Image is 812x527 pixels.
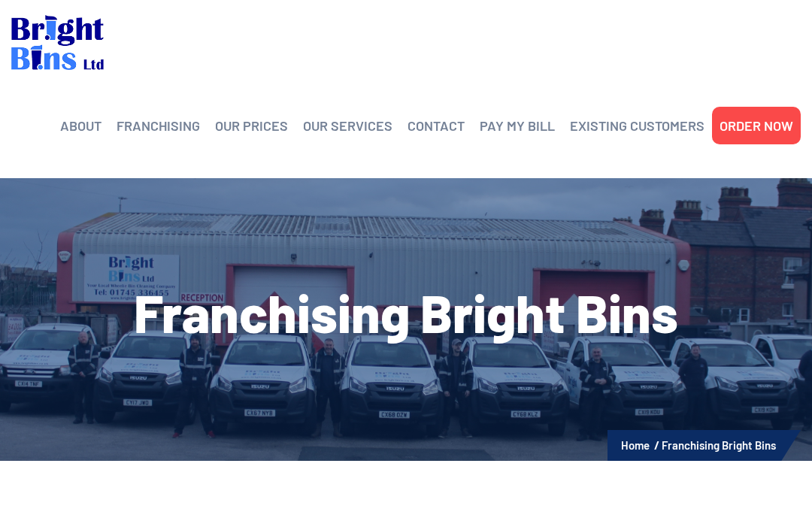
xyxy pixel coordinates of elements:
[480,114,555,137] a: PAY MY BILL
[621,438,650,452] a: Home
[11,286,801,338] h1: Franchising Bright Bins
[662,435,776,455] li: Franchising Bright Bins
[215,114,288,137] a: OUR PRICES
[570,114,704,137] a: EXISTING CUSTOMERS
[303,114,392,137] a: OUR SERVICES
[60,114,101,137] a: ABOUT
[117,114,200,137] a: FRANCHISING
[720,114,793,137] a: ORDER NOW
[408,114,465,137] a: CONTACT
